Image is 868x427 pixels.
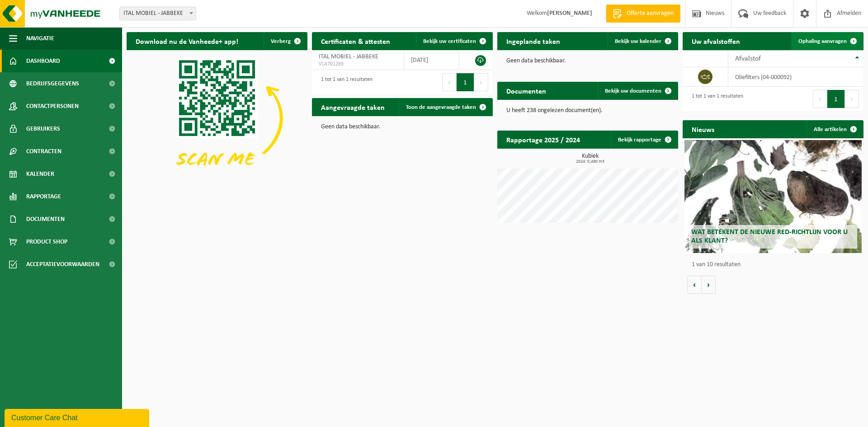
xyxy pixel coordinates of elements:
[319,61,397,68] span: VLA701289
[692,262,859,268] p: 1 van 10 resultaten
[26,95,79,117] span: Contactpersonen
[127,32,247,50] h2: Download nu de Vanheede+ app!
[5,407,151,427] iframe: chat widget
[502,160,678,164] span: 2024: 0,480 m3
[457,73,474,91] button: 1
[813,90,827,108] button: Previous
[120,7,196,20] span: ITAL MOBIEL - JABBEKE
[26,27,54,50] span: Navigatie
[474,73,488,91] button: Next
[606,5,680,23] a: Offerte aanvragen
[416,32,492,50] a: Bekijk uw certificaten
[691,229,848,244] span: Wat betekent de nieuwe RED-richtlijn voor u als klant?
[845,90,859,108] button: Next
[26,230,67,253] span: Product Shop
[26,253,99,276] span: Acceptatievoorwaarden
[683,120,723,138] h2: Nieuws
[264,32,307,50] button: Verberg
[506,108,669,114] p: U heeft 238 ongelezen document(en).
[624,9,676,18] span: Offerte aanvragen
[735,55,761,62] span: Afvalstof
[312,32,399,50] h2: Certificaten & attesten
[502,153,678,164] h3: Kubiek
[312,98,394,116] h2: Aangevraagde taken
[687,276,702,294] button: Vorige
[497,82,555,99] h2: Documenten
[423,38,476,44] span: Bekijk uw certificaten
[119,7,196,20] span: ITAL MOBIEL - JABBEKE
[319,53,378,60] span: ITAL MOBIEL - JABBEKE
[807,120,863,138] a: Alle artikelen
[611,131,677,149] a: Bekijk rapportage
[271,38,291,44] span: Verberg
[728,67,863,87] td: oliefilters (04-000092)
[791,32,863,50] a: Ophaling aanvragen
[316,72,373,92] div: 1 tot 1 van 1 resultaten
[608,32,677,50] a: Bekijk uw kalender
[798,38,847,44] span: Ophaling aanvragen
[506,58,669,64] p: Geen data beschikbaar.
[26,185,61,208] span: Rapportage
[615,38,661,44] span: Bekijk uw kalender
[497,131,589,148] h2: Rapportage 2025 / 2024
[497,32,569,50] h2: Ingeplande taken
[26,72,79,95] span: Bedrijfsgegevens
[605,88,661,94] span: Bekijk uw documenten
[26,50,60,72] span: Dashboard
[26,140,61,163] span: Contracten
[404,50,459,70] td: [DATE]
[684,140,862,253] a: Wat betekent de nieuwe RED-richtlijn voor u als klant?
[442,73,457,91] button: Previous
[687,89,743,109] div: 1 tot 1 van 1 resultaten
[406,104,476,110] span: Toon de aangevraagde taken
[399,98,492,116] a: Toon de aangevraagde taken
[683,32,749,50] h2: Uw afvalstoffen
[26,163,54,185] span: Kalender
[26,208,65,230] span: Documenten
[127,50,307,186] img: Download de VHEPlus App
[321,124,484,130] p: Geen data beschikbaar.
[827,90,845,108] button: 1
[702,276,716,294] button: Volgende
[547,10,592,17] strong: [PERSON_NAME]
[598,82,677,100] a: Bekijk uw documenten
[26,117,60,140] span: Gebruikers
